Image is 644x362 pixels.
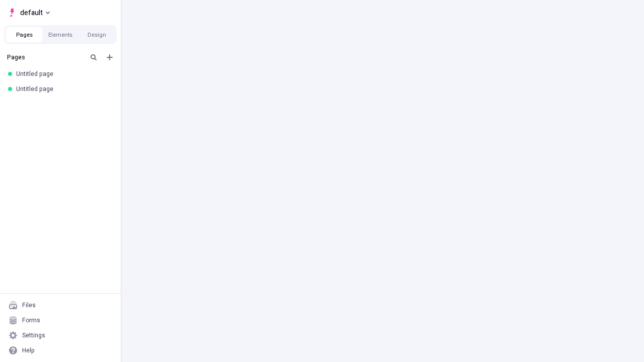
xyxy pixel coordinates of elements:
[22,301,36,309] div: Files
[78,27,115,42] button: Design
[7,53,84,61] div: Pages
[16,70,109,78] div: Untitled page
[22,346,35,354] div: Help
[22,331,45,339] div: Settings
[16,85,109,93] div: Untitled page
[42,27,78,42] button: Elements
[6,27,42,42] button: Pages
[20,7,43,19] span: default
[22,316,40,324] div: Forms
[4,5,54,20] button: Select site
[104,51,116,63] button: Add new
